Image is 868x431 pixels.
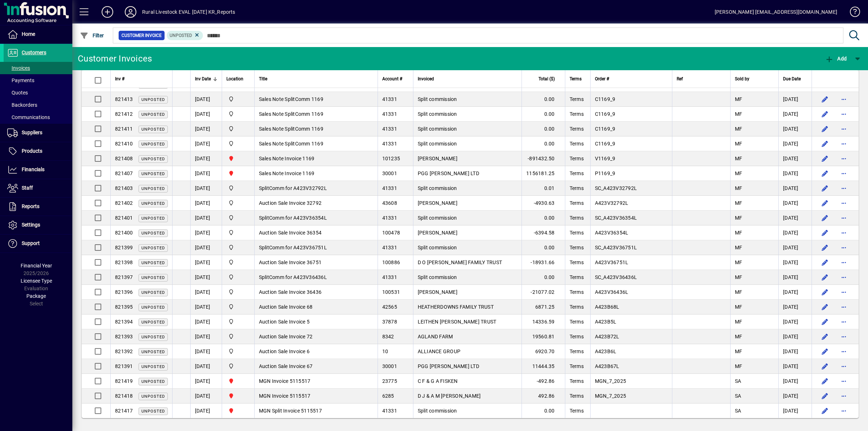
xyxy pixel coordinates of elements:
[115,304,133,310] span: 821395
[115,156,133,161] span: 821408
[4,216,72,234] a: Settings
[838,346,850,357] button: More options
[823,52,848,65] button: Add
[778,181,812,196] td: [DATE]
[4,62,72,74] a: Invoices
[838,286,850,298] button: More options
[259,170,315,176] span: Sales Note Invoice 1169
[190,270,222,285] td: [DATE]
[819,331,831,342] button: Edit
[418,304,494,310] span: HEATHERDOWNS FAMILY TRUST
[595,75,609,83] span: Order #
[141,201,165,206] span: Unposted
[735,304,743,310] span: MF
[141,157,165,161] span: Unposted
[838,257,850,268] button: More options
[226,110,250,118] span: Donald Cooke
[418,259,502,265] span: D O [PERSON_NAME] FAMILY TRUST
[570,274,584,280] span: Terms
[418,141,457,147] span: Split commission
[838,360,850,372] button: More options
[190,136,222,151] td: [DATE]
[783,75,807,83] div: Due Date
[226,288,250,296] span: hole
[570,200,584,206] span: Terms
[141,216,165,221] span: Unposted
[595,75,668,83] div: Order #
[259,259,322,265] span: Auction Sale Invoice 36751
[570,126,584,132] span: Terms
[735,185,743,191] span: MF
[382,170,397,176] span: 30001
[141,112,165,117] span: Unposted
[226,125,250,133] span: Donald Cooke
[838,301,850,313] button: More options
[382,230,400,236] span: 100478
[26,293,46,299] span: Package
[259,274,327,280] span: SplitComm for A423V36436L
[778,240,812,255] td: [DATE]
[595,200,629,206] span: A423V32792L
[418,170,479,176] span: PGG [PERSON_NAME] LTD
[190,92,222,107] td: [DATE]
[382,289,400,295] span: 100531
[838,153,850,164] button: More options
[190,166,222,181] td: [DATE]
[570,259,584,265] span: Terms
[677,75,726,83] div: Ref
[226,258,250,266] span: hole
[115,126,133,132] span: 821411
[595,245,637,250] span: SC_A423V36751L
[382,304,397,310] span: 42565
[735,259,743,265] span: MF
[141,305,165,310] span: Unposted
[522,225,565,240] td: -6394.58
[595,170,616,176] span: P1169_9
[778,270,812,285] td: [DATE]
[595,259,629,265] span: A423V36751L
[735,111,743,117] span: MF
[570,170,584,176] span: Terms
[190,225,222,240] td: [DATE]
[22,50,46,55] span: Customers
[819,212,831,224] button: Edit
[226,75,243,83] span: Location
[259,215,327,221] span: SplitComm for A423V36354L
[778,196,812,211] td: [DATE]
[526,75,561,83] div: Total ($)
[259,141,323,147] span: Sales Note SplitComm 1169
[778,225,812,240] td: [DATE]
[418,75,517,83] div: Invoiced
[4,25,72,43] a: Home
[226,199,250,207] span: hole
[382,200,397,206] span: 43608
[170,33,192,38] span: Unposted
[778,285,812,300] td: [DATE]
[115,111,133,117] span: 821412
[570,156,584,161] span: Terms
[418,126,457,132] span: Split commission
[382,75,402,83] span: Account #
[4,86,72,99] a: Quotes
[819,375,831,387] button: Edit
[141,97,165,102] span: Unposted
[735,274,743,280] span: MF
[382,156,400,161] span: 101235
[819,79,831,90] button: Edit
[115,75,168,83] div: Inv #
[570,96,584,102] span: Terms
[838,168,850,179] button: More options
[259,96,323,102] span: Sales Note SplitComm 1169
[838,93,850,105] button: More options
[4,234,72,253] a: Support
[226,318,250,326] span: hole
[259,230,322,236] span: Auction Sale Invoice 36354
[22,185,33,191] span: Staff
[418,156,458,161] span: [PERSON_NAME]
[570,75,582,83] span: Terms
[838,182,850,194] button: More options
[570,141,584,147] span: Terms
[819,257,831,268] button: Edit
[259,75,373,83] div: Title
[190,314,222,329] td: [DATE]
